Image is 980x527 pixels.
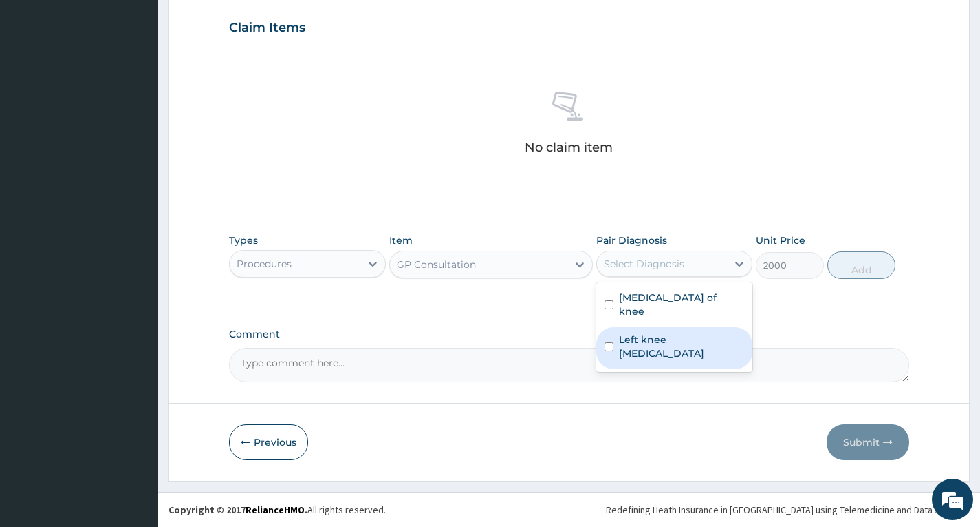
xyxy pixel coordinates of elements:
button: Submit [827,424,909,460]
div: Select Diagnosis [604,257,684,271]
img: d_794563401_company_1708531726252_794563401 [25,69,56,103]
div: Minimize live chat window [226,7,259,40]
span: We're online! [80,174,190,313]
label: Pair Diagnosis [596,234,667,247]
label: [MEDICAL_DATA] of knee [619,291,744,318]
button: Add [827,251,895,279]
div: Procedures [237,257,292,271]
div: GP Consultation [397,258,476,271]
textarea: Type your message and hit 'Enter' [7,376,262,424]
footer: All rights reserved. [158,492,980,527]
label: Unit Price [756,234,805,247]
label: Types [229,235,258,247]
label: Item [389,234,413,247]
strong: Copyright © 2017 . [168,504,307,516]
h3: Claim Items [229,21,305,36]
a: RelianceHMO [246,504,305,516]
button: Previous [229,424,308,460]
label: Comment [229,329,909,340]
p: No claim item [525,141,613,154]
div: Chat with us now [72,77,231,95]
div: Redefining Heath Insurance in [GEOGRAPHIC_DATA] using Telemedicine and Data Science! [606,503,970,517]
label: Left knee [MEDICAL_DATA] [619,333,744,360]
